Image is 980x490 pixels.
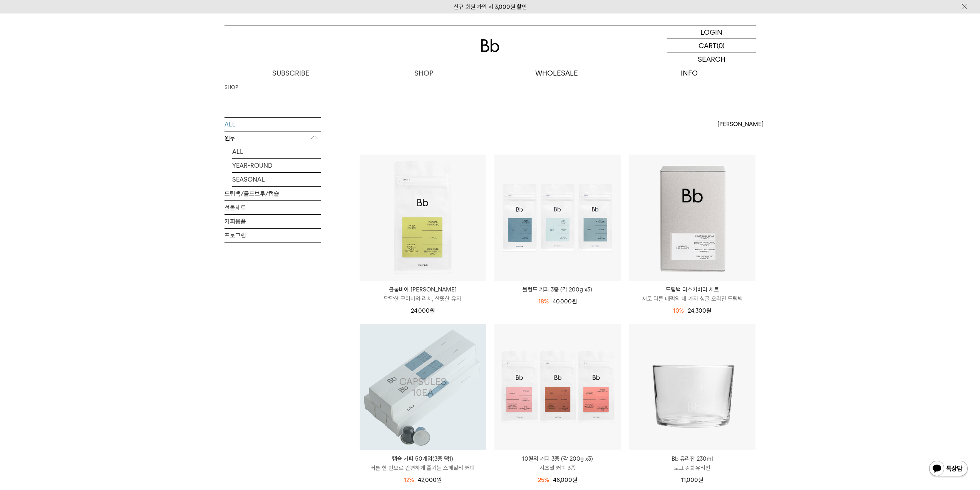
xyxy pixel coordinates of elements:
p: 로고 강화유리잔 [629,463,756,473]
a: CART (0) [667,39,756,52]
span: 원 [572,477,577,483]
p: Bb 유리잔 230ml [629,454,756,463]
img: 블렌드 커피 3종 (각 200g x3) [494,155,621,281]
span: 46,000 [553,477,577,483]
a: 콜롬비아 [PERSON_NAME] 달달한 구아바와 리치, 산뜻한 유자 [360,285,486,303]
div: 12% [404,475,414,485]
img: 드립백 디스커버리 세트 [629,155,756,281]
a: 캡슐 커피 50개입(3종 택1) [360,324,486,450]
p: 10월의 커피 3종 (각 200g x3) [494,454,621,463]
span: 원 [430,307,435,314]
img: 1000000170_add2_085.jpg [360,324,486,450]
span: 42,000 [418,477,442,483]
span: 40,000 [553,298,577,305]
p: 달달한 구아바와 리치, 산뜻한 유자 [360,294,486,303]
span: 원 [437,477,442,483]
img: Bb 유리잔 230ml [629,324,756,450]
p: WHOLESALE [490,66,623,80]
a: 신규 회원 가입 시 3,000원 할인 [454,3,527,10]
p: 드립백 디스커버리 세트 [629,285,756,294]
span: 원 [706,307,711,314]
p: (0) [717,39,725,52]
a: SHOP [224,84,238,91]
a: 선물세트 [224,201,321,214]
span: 24,000 [411,307,435,314]
a: 블렌드 커피 3종 (각 200g x3) [494,285,621,294]
p: 콜롬비아 [PERSON_NAME] [360,285,486,294]
a: ALL [224,118,321,131]
a: 커피용품 [224,215,321,228]
div: 18% [538,297,549,306]
a: ALL [232,145,321,158]
a: SEASONAL [232,173,321,186]
img: 로고 [481,39,499,52]
p: 원두 [224,131,321,145]
img: 카카오톡 채널 1:1 채팅 버튼 [928,460,968,478]
p: 캡슐 커피 50개입(3종 택1) [360,454,486,463]
span: 11,000 [681,477,703,483]
p: LOGIN [700,25,722,39]
p: 서로 다른 매력의 네 가지 싱글 오리진 드립백 [629,294,756,303]
span: 원 [572,298,577,305]
div: 10% [673,306,684,315]
p: 버튼 한 번으로 간편하게 즐기는 스페셜티 커피 [360,463,486,473]
span: 24,300 [688,307,711,314]
p: SEARCH [698,52,725,66]
img: 콜롬비아 파티오 보니토 [360,155,486,281]
span: 원 [698,477,703,483]
p: CART [699,39,717,52]
p: INFO [623,66,756,80]
a: SUBSCRIBE [224,66,357,80]
a: 캡슐 커피 50개입(3종 택1) 버튼 한 번으로 간편하게 즐기는 스페셜티 커피 [360,454,486,473]
a: YEAR-ROUND [232,159,321,172]
div: 25% [538,475,549,485]
a: 10월의 커피 3종 (각 200g x3) 시즈널 커피 3종 [494,454,621,473]
a: SHOP [357,66,490,80]
p: 시즈널 커피 3종 [494,463,621,473]
span: [PERSON_NAME] [717,120,764,129]
img: 10월의 커피 3종 (각 200g x3) [494,324,621,450]
a: Bb 유리잔 230ml 로고 강화유리잔 [629,454,756,473]
a: LOGIN [667,25,756,39]
a: 드립백 디스커버리 세트 서로 다른 매력의 네 가지 싱글 오리진 드립백 [629,285,756,303]
a: 프로그램 [224,229,321,242]
a: 드립백/콜드브루/캡슐 [224,187,321,200]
